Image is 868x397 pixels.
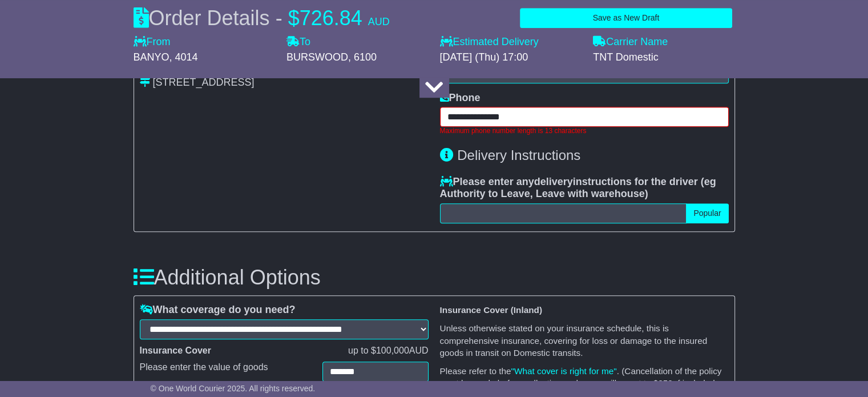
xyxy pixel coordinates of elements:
[440,36,582,49] label: Estimated Delivery
[440,92,481,105] label: Phone
[440,176,716,200] span: eg Authority to Leave, Leave with warehouse
[286,36,310,49] label: To
[169,51,198,63] span: , 4014
[520,8,732,28] button: Save as New Draft
[140,346,211,355] b: Insurance Cover
[440,323,708,358] small: Unless otherwise stated on your insurance schedule, this is comprehensive insurance, covering for...
[342,345,434,356] div: up to $ AUD
[134,6,390,30] div: Order Details -
[440,127,729,135] div: Maximum phone number length is 13 characters
[286,51,348,63] span: BURSWOOD
[534,176,573,187] span: delivery
[140,304,296,316] label: What coverage do you need?
[368,16,390,27] span: AUD
[134,51,169,63] span: BANYO
[134,36,171,49] label: From
[288,6,300,30] span: $
[593,36,668,49] label: Carrier Name
[457,147,580,163] span: Delivery Instructions
[440,51,582,64] div: [DATE] (Thu) 17:00
[593,51,735,64] div: TNT Domestic
[134,266,735,289] h3: Additional Options
[151,384,316,393] span: © One World Courier 2025. All rights reserved.
[658,378,673,388] span: 250
[440,305,542,315] b: Insurance Cover (Inland)
[376,346,409,355] span: 100,000
[134,362,317,382] div: Please enter the value of goods
[686,203,728,223] button: Popular
[348,51,377,63] span: , 6100
[511,366,617,376] a: "What cover is right for me"
[300,6,362,30] span: 726.84
[440,176,729,200] label: Please enter any instructions for the driver ( )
